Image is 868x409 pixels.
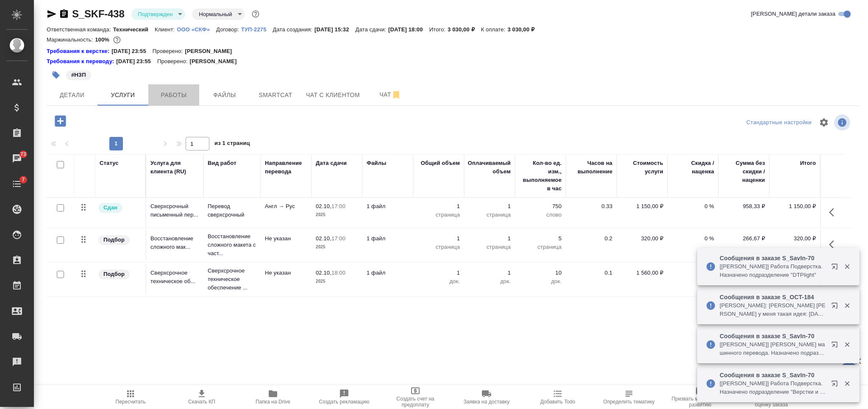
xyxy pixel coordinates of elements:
[417,269,460,277] p: 1
[177,26,216,33] p: ООО «СКФ»
[150,159,199,176] div: Услуга для клиента (RU)
[751,10,835,18] span: [PERSON_NAME] детали заказа
[316,159,347,167] div: Дата сдачи
[826,258,846,278] button: Открыть в новой вкладке
[370,89,411,100] span: Чат
[208,232,256,258] p: Восстановление сложного макета с част...
[723,202,765,211] p: 958,33 ₽
[672,269,714,277] p: 0 %
[153,47,185,56] p: Проверено:
[507,26,541,33] p: 3 030,00 ₽
[103,90,143,100] span: Услуги
[2,148,32,169] a: 73
[672,159,714,176] div: Скидка / наценка
[621,202,663,211] p: 1 150,00 ₽
[720,332,826,340] p: Сообщения в заказе S_SavIn-70
[566,264,617,294] td: 0.1
[720,301,826,318] p: [PERSON_NAME]: [PERSON_NAME] [PERSON_NAME] у меня такая идея: [DATE] к утру сдать сколько готово ...
[468,269,511,277] p: 1
[241,26,273,33] p: ТУП-2275
[265,159,307,176] div: Направление перевода
[273,26,314,33] p: Дата создания:
[826,375,846,395] button: Открыть в новой вкладке
[773,202,816,211] p: 1 150,00 ₽
[417,277,460,286] p: док.
[672,234,714,243] p: 0 %
[204,90,245,100] span: Файлы
[208,267,256,292] p: Сверхсрочное техническое обеспечение ...
[15,150,31,159] span: 73
[448,26,481,33] p: 3 030,00 ₽
[150,234,199,251] p: Восстановление сложного мак...
[316,277,358,286] p: 2025
[388,26,429,33] p: [DATE] 18:00
[720,254,826,262] p: Сообщения в заказе S_SavIn-70
[566,230,617,260] td: 0.2
[824,202,844,223] button: Показать кнопки
[2,173,32,195] a: 7
[250,8,261,19] button: Доп статусы указывают на важность/срочность заказа
[47,47,111,56] a: Требования к верстке:
[429,26,448,33] p: Итого:
[519,277,562,286] p: док.
[421,159,460,167] div: Общий объем
[468,243,511,251] p: страница
[800,159,816,167] div: Итого
[316,211,358,219] p: 2025
[826,336,846,356] button: Открыть в новой вкладке
[621,269,663,277] p: 1 560,00 ₽
[103,270,125,278] p: Подбор
[216,26,241,33] p: Договор:
[519,243,562,251] p: страница
[519,202,562,211] p: 750
[744,116,814,129] div: split button
[356,26,388,33] p: Дата сдачи:
[838,341,856,348] button: Закрыть
[155,26,177,33] p: Клиент:
[481,26,508,33] p: К оплате:
[468,277,511,286] p: док.
[834,114,852,131] span: Посмотреть информацию
[468,211,511,219] p: страница
[468,159,511,176] div: Оплачиваемый объем
[136,11,175,18] button: Подтвержден
[103,203,117,212] p: Сдан
[814,112,834,133] span: Настроить таблицу
[255,90,296,100] span: Smartcat
[468,202,511,211] p: 1
[189,57,243,66] p: [PERSON_NAME]
[367,202,409,211] p: 1 файл
[773,234,816,243] p: 320,00 ₽
[47,36,95,43] p: Маржинальность:
[265,234,307,243] p: Не указан
[150,202,199,219] p: Сверхсрочный письменный пер...
[570,159,612,176] div: Часов на выполнение
[241,25,273,33] a: ТУП-2275
[47,66,65,84] button: Добавить тэг
[314,26,356,33] p: [DATE] 15:32
[838,263,856,270] button: Закрыть
[720,371,826,379] p: Сообщения в заказе S_SavIn-70
[185,47,238,56] p: [PERSON_NAME]
[177,25,216,33] a: ООО «СКФ»
[391,90,401,100] svg: Отписаться
[367,234,409,243] p: 1 файл
[621,159,663,176] div: Стоимость услуги
[367,159,386,167] div: Файлы
[208,202,256,219] p: Перевод сверхсрочный
[519,234,562,243] p: 5
[113,26,155,33] p: Технический
[17,175,30,184] span: 7
[265,269,307,277] p: Не указан
[47,57,116,66] a: Требования к переводу:
[150,269,199,286] p: Сверхсрочное техническое об...
[417,202,460,211] p: 1
[208,159,236,167] div: Вид работ
[672,202,714,211] p: 0 %
[331,270,345,276] p: 18:00
[131,8,186,20] div: Подтвержден
[720,379,826,396] p: [[PERSON_NAME]] Работа Подверстка. Назначено подразделение "Верстки и дизайна"
[52,90,92,100] span: Детали
[111,47,153,56] p: [DATE] 23:55
[621,234,663,243] p: 320,00 ₽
